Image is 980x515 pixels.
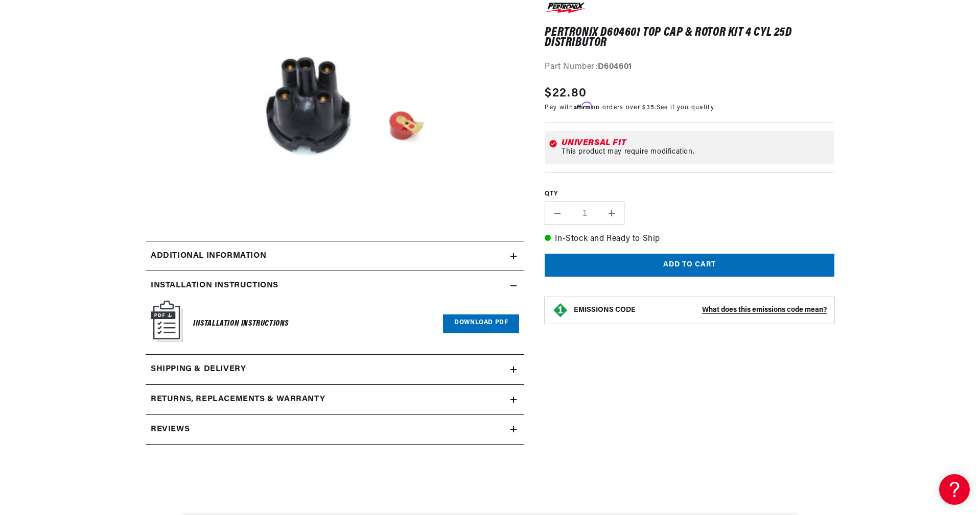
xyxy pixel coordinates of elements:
[657,105,714,111] a: See if you qualify - Learn more about Affirm Financing (opens in modal)
[151,423,190,436] h2: Reviews
[545,61,834,74] div: Part Number:
[146,1,524,220] media-gallery: Gallery Viewer
[146,241,524,271] summary: Additional information
[151,363,246,376] h2: Shipping & Delivery
[545,84,587,103] span: $22.80
[574,102,592,110] span: Affirm
[545,254,834,277] button: Add to cart
[545,190,834,199] label: QTY
[151,250,266,263] h2: Additional information
[146,355,524,384] summary: Shipping & Delivery
[545,28,834,48] h1: Pertronix D604601 Top Cap & Rotor Kit 4 cyl 25D Distributor
[545,103,714,112] p: Pay with on orders over $35.
[598,63,632,71] strong: D604601
[151,393,325,406] h2: Returns, Replacements & Warranty
[552,302,569,318] img: Emissions code
[545,233,834,246] p: In-Stock and Ready to Ship
[151,279,278,292] h2: Installation instructions
[562,148,830,156] div: This product may require modification.
[151,301,183,342] img: Instruction Manual
[702,306,827,314] strong: What does this emissions code mean?
[146,271,524,301] summary: Installation instructions
[146,415,524,445] summary: Reviews
[146,385,524,414] summary: Returns, Replacements & Warranty
[574,306,827,315] button: EMISSIONS CODEWhat does this emissions code mean?
[562,139,830,147] div: Universal Fit
[443,314,519,333] a: Download PDF
[193,317,289,331] h6: Installation Instructions
[574,306,636,314] strong: EMISSIONS CODE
